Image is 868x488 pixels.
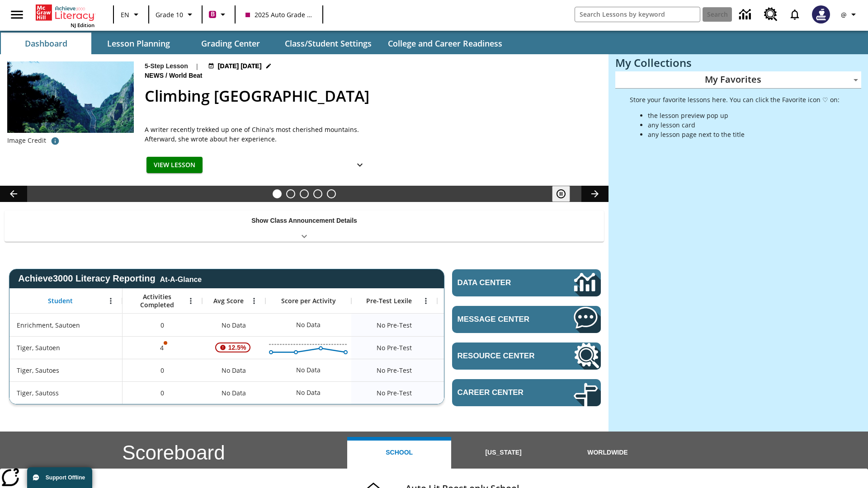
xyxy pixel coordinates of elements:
a: Resource Center, Will open in new tab [759,2,783,27]
div: No Data, Enrichment, Sautoen [202,314,265,336]
span: Message Center [458,315,547,324]
button: Jul 22 - Jun 30 Choose Dates [206,61,274,71]
div: At-A-Glance [160,274,202,284]
span: No Data [217,316,250,334]
span: | [195,61,199,71]
span: No Pre-Test, Enrichment, Sautoen [377,320,412,330]
span: / [165,72,167,79]
button: Open Menu [247,294,261,308]
button: [US_STATE] [451,437,555,469]
h2: Climbing Mount Tai [145,84,598,108]
a: Notifications [783,3,807,26]
div: No Data, Tiger, Sautoss [202,381,265,404]
span: No Pre-Test, Tiger, Sautoss [377,388,412,398]
p: Store your favorite lessons here. You can click the Favorite icon ♡ on: [630,95,840,104]
div: No Data, Tiger, Sautoss [437,381,523,404]
p: 5-Step Lesson [145,61,188,71]
li: any lesson page next to the title [648,130,840,139]
span: Tiger, Sautoes [17,366,59,375]
span: World Beat [169,71,204,81]
div: No Data, Tiger, Sautoen [437,336,523,359]
button: Show Details [351,157,369,174]
div: No Data, Enrichment, Sautoen [292,316,325,334]
span: EN [121,10,129,19]
button: Slide 5 Remembering Justice O'Connor [327,189,336,198]
button: Select a new avatar [807,3,835,26]
span: Data Center [458,278,543,287]
button: Slide 4 Career Lesson [313,189,322,198]
span: Activities Completed [127,293,187,309]
span: Enrichment, Sautoen [17,320,80,330]
button: Open Menu [184,294,198,308]
span: No Data [217,361,250,380]
button: Class/Student Settings [278,33,379,54]
a: Message Center [452,306,601,333]
li: the lesson preview pop up [648,111,840,120]
button: Credit for photo and all related images: Public Domain/Charlie Fong [46,133,64,149]
div: Show Class Announcement Details [5,211,604,242]
span: Achieve3000 Literacy Reporting [18,273,202,284]
div: A writer recently trekked up one of China's most cherished mountains. Afterward, she wrote about ... [145,125,371,144]
a: Home [36,4,94,22]
span: Grade 10 [156,10,183,19]
button: Open Menu [104,294,118,308]
span: 0 [160,320,164,330]
button: Lesson Planning [93,33,184,54]
p: 4 [159,343,165,352]
button: Boost Class color is violet red. Change class color [205,6,232,23]
button: Profile/Settings [835,6,864,23]
span: 0 [160,388,164,398]
span: 2025 Auto Grade 10 [245,10,312,19]
div: 0, Enrichment, Sautoen [123,314,202,336]
span: Support Offline [46,474,85,481]
span: Score per Activity [281,297,336,305]
span: 0 [160,366,164,375]
a: Resource Center, Will open in new tab [452,343,601,370]
button: Slide 1 Climbing Mount Tai [273,189,282,198]
div: No Data, Tiger, Sautoes [202,359,265,381]
p: Show Class Announcement Details [251,216,357,225]
span: Avg Score [213,297,244,305]
span: Career Center [458,388,547,397]
span: B [211,9,215,20]
span: No Data [217,384,250,402]
span: Resource Center [458,352,547,361]
button: Grading Center [185,33,276,54]
span: [DATE] [DATE] [218,61,262,71]
span: Tiger, Sautoen [17,343,60,352]
a: Data Center [734,2,759,27]
button: School [347,437,451,469]
a: Data Center [452,269,601,296]
img: Avatar [812,5,830,23]
span: @ [841,10,847,19]
span: Student [48,297,73,305]
div: No Data, Enrichment, Sautoen [437,314,523,336]
button: Lesson carousel, Next [581,186,609,202]
button: Open side menu [4,1,30,28]
div: Pause [552,186,579,202]
button: Pause [552,186,570,202]
div: 0, Tiger, Sautoes [123,359,202,381]
span: No Pre-Test, Tiger, Sautoen [377,343,412,352]
button: Dashboard [1,33,91,54]
button: Worldwide [556,437,660,469]
button: Open Menu [419,294,433,308]
div: No Data, Tiger, Sautoes [437,359,523,381]
a: Career Center [452,379,601,406]
button: Support Offline [27,467,92,488]
span: Tiger, Sautoss [17,388,59,398]
button: Slide 3 Pre-release lesson [300,189,309,198]
button: Slide 2 Defining Our Government's Purpose [286,189,295,198]
button: College and Career Readiness [381,33,509,54]
h3: My Collections [615,56,861,69]
img: 6000 stone steps to climb Mount Tai in Chinese countryside [7,61,134,133]
div: 4, One or more Activity scores may be invalid., Tiger, Sautoen [123,336,202,359]
span: 12.5% [225,339,250,356]
button: View Lesson [146,157,203,174]
button: Grade: Grade 10, Select a grade [152,6,199,23]
input: search field [575,7,700,22]
span: Pre-Test Lexile [366,297,412,305]
p: Image Credit [7,136,46,145]
div: 0, Tiger, Sautoss [123,381,202,404]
